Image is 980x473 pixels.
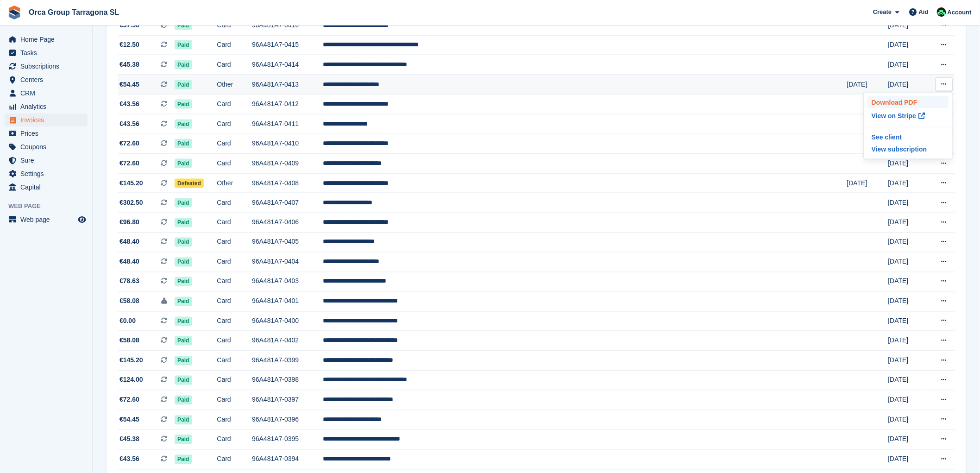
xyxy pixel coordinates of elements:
img: Tania [937,7,946,17]
font: Centers [20,76,43,83]
font: 96A481A7-0406 [252,219,299,226]
a: menu [5,46,88,59]
font: Paid [177,417,189,423]
font: €96.80 [119,219,139,226]
font: Paid [177,338,189,344]
font: [DATE] [888,159,909,167]
font: 96A481A7-0416 [252,21,299,29]
font: Paid [177,436,189,443]
font: Paid [177,42,189,48]
font: Download PDF [872,99,917,106]
a: menu [5,33,88,46]
font: €78.63 [119,277,139,285]
font: Card [217,376,231,384]
font: Paid [177,220,189,226]
a: menu [5,154,88,167]
font: Home Page [20,36,55,43]
font: 96A481A7-0409 [252,159,299,167]
font: [DATE] [888,416,909,423]
font: Paid [177,358,189,364]
a: View subscription [868,143,949,155]
font: €58.08 [119,297,139,305]
font: [DATE] [888,317,909,325]
font: €45.38 [119,61,139,68]
font: Paid [177,239,189,246]
a: Store Preview [76,214,88,225]
font: Card [217,297,231,305]
font: Invoices [20,116,44,124]
font: Analytics [20,103,46,110]
font: CRM [20,89,35,97]
font: 96A481A7-0413 [252,81,299,88]
font: Tasks [20,49,37,57]
font: €145.20 [119,357,143,364]
font: Card [217,139,231,147]
font: Web page [20,216,50,223]
font: 96A481A7-0402 [252,337,299,344]
font: Sure [20,157,34,164]
font: 96A481A7-0400 [252,317,299,325]
font: Paid [177,160,189,167]
font: Card [217,416,231,423]
img: stora-icon-8386f47178a22dfd0bd8f6a31ec36ba5ce8667c1dd55bd0f319d3a0aa187defe.svg [7,6,21,19]
font: Web page [8,202,41,209]
font: Paid [177,200,189,206]
font: [DATE] [888,258,909,265]
font: Card [217,100,231,107]
font: €43.56 [119,100,139,107]
font: Card [217,277,231,285]
font: 96A481A7-0415 [252,41,299,48]
font: Paid [177,101,189,107]
a: menu [5,73,88,86]
font: Create [873,8,892,15]
font: €12.50 [119,41,139,48]
font: [DATE] [847,81,867,88]
font: €0.00 [119,317,136,325]
font: €302.50 [119,199,143,206]
font: Account [948,9,972,16]
font: [DATE] [888,297,909,305]
font: 96A481A7-0408 [252,179,299,187]
font: 96A481A7-0395 [252,435,299,443]
a: menu [5,87,88,100]
font: View on Stripe [872,112,916,120]
a: menu [5,60,88,73]
font: [DATE] [888,376,909,384]
font: Paid [177,298,189,305]
font: [DATE] [847,179,867,187]
a: View on Stripe [868,108,949,123]
font: 96A481A7-0414 [252,61,299,68]
font: 96A481A7-0401 [252,297,299,305]
font: Paid [177,82,189,88]
font: Orca Group Tarragona SL [29,8,119,16]
font: Paid [177,22,189,29]
font: Paid [177,397,189,404]
font: [DATE] [888,455,909,463]
font: Coupons [20,143,46,151]
font: Paid [177,140,189,147]
font: [DATE] [888,337,909,344]
font: 96A481A7-0403 [252,277,299,285]
font: €43.56 [119,120,139,127]
font: €72.60 [119,139,139,147]
font: €54.45 [119,416,139,423]
font: [DATE] [888,199,909,206]
font: [DATE] [888,81,909,88]
font: Paid [177,278,189,285]
font: [DATE] [888,238,909,246]
font: [DATE] [888,219,909,226]
font: 96A481A7-0410 [252,139,299,147]
font: Card [217,435,231,443]
font: [DATE] [888,21,909,29]
font: Card [217,238,231,246]
font: €43.56 [119,455,139,463]
font: [DATE] [888,357,909,364]
font: Card [217,21,231,29]
font: Paid [177,62,189,68]
font: Paid [177,377,189,384]
font: Card [217,357,231,364]
a: menu [5,127,88,140]
font: Card [217,219,231,226]
font: €48.40 [119,258,139,265]
font: 96A481A7-0405 [252,238,299,246]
